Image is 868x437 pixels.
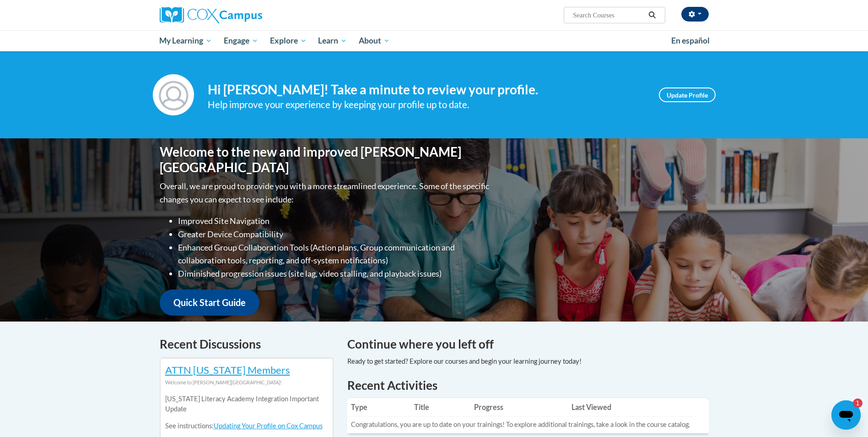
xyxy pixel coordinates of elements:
a: Update Profile [659,87,716,102]
span: En español [671,36,710,45]
td: Congratulations, you are up to date on your trainings! To explore additional trainings, take a lo... [347,416,694,433]
th: Type [347,398,411,416]
h1: Welcome to the new and improved [PERSON_NAME][GEOGRAPHIC_DATA] [160,144,491,175]
span: Learn [318,35,347,46]
p: [US_STATE] Literacy Academy Integration Important Update [165,394,328,414]
span: Explore [270,35,307,46]
th: Progress [470,398,568,416]
li: Improved Site Navigation [178,214,491,228]
a: ATTN [US_STATE] Members [165,364,290,376]
p: Overall, we are proud to provide you with a more streamlined experience. Some of the specific cha... [160,180,491,206]
h4: Hi [PERSON_NAME]! Take a minute to review your profile. [208,82,645,98]
div: Help improve your experience by keeping your profile up to date. [208,97,645,112]
a: Learn [312,30,353,51]
input: Search Courses [572,10,645,21]
h1: Recent Activities [347,377,709,393]
a: Cox Campus [160,7,334,23]
img: Cox Campus [160,7,262,23]
a: My Learning [154,30,218,51]
th: Title [410,398,470,416]
a: Engage [218,30,264,51]
img: Profile Image [153,74,194,115]
a: Updating Your Profile on Cox Campus [214,422,323,430]
span: My Learning [159,35,212,46]
li: Diminished progression issues (site lag, video stalling, and playback issues) [178,267,491,280]
th: Last Viewed [568,398,694,416]
a: Explore [264,30,313,51]
li: Enhanced Group Collaboration Tools (Action plans, Group communication and collaboration tools, re... [178,241,491,268]
div: Welcome to [PERSON_NAME][GEOGRAPHIC_DATA]! [165,377,328,388]
a: Quick Start Guide [160,290,259,316]
h4: Continue where you left off [347,335,709,353]
a: About [353,30,396,51]
p: See instructions: [165,421,328,431]
iframe: Number of unread messages [844,399,863,408]
li: Greater Device Compatibility [178,228,491,241]
span: About [359,35,390,46]
div: Main menu [146,30,722,51]
a: En español [665,31,716,50]
button: Account Settings [681,7,709,22]
h4: Recent Discussions [160,335,334,353]
iframe: Button to launch messaging window, 1 unread message [831,400,861,430]
span: Engage [224,35,258,46]
button: Search [645,10,659,21]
